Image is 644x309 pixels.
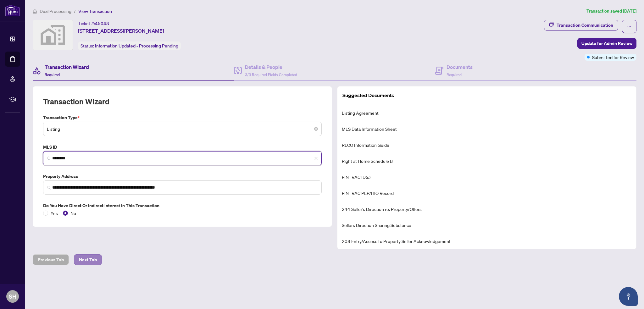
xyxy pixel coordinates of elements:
h4: Transaction Wizard [45,63,89,71]
span: Submitted for Review [592,54,634,61]
span: View Transaction [78,8,112,14]
button: Transaction Communication [544,20,618,30]
img: search_icon [47,157,51,160]
li: / [74,8,76,15]
label: Property Address [43,173,322,180]
h2: Transaction Wizard [43,97,109,107]
span: Deal Processing [40,8,71,14]
li: Listing Agreement [337,105,636,121]
li: MLS Data Information Sheet [337,121,636,137]
span: home [33,9,37,14]
li: Right at Home Schedule B [337,153,636,169]
button: Previous Tab [33,254,69,265]
article: Suggested Documents [342,91,394,99]
div: Status: [78,41,181,50]
h4: Documents [447,63,473,71]
img: svg%3e [33,20,73,50]
div: Transaction Communication [557,20,613,30]
span: 45048 [95,21,109,26]
span: Yes [48,210,60,217]
span: Required [447,72,462,77]
li: FINTRAC ID(s) [337,169,636,185]
article: Transaction saved [DATE] [586,8,636,15]
span: No [68,210,79,217]
div: Ticket #: [78,20,109,27]
button: Open asap [619,287,638,306]
img: search_icon [47,186,51,190]
span: Update for Admin Review [581,38,632,48]
h4: Details & People [245,63,297,71]
li: FINTRAC PEP/HIO Record [337,185,636,201]
span: Listing [47,123,318,135]
li: RECO Information Guide [337,137,636,153]
button: Next Tab [74,254,102,265]
span: Information Updated - Processing Pending [95,43,178,49]
span: close [314,157,318,160]
li: 244 Seller’s Direction re: Property/Offers [337,201,636,217]
span: close-circle [314,127,318,131]
span: SH [9,292,16,301]
span: Next Tab [79,255,97,265]
span: [STREET_ADDRESS][PERSON_NAME] [78,27,164,35]
span: Required [45,72,60,77]
span: ellipsis [627,24,631,29]
li: 208 Entry/Access to Property Seller Acknowledgement [337,233,636,249]
label: Transaction Type [43,114,322,121]
label: MLS ID [43,144,322,151]
button: Update for Admin Review [577,38,636,49]
img: logo [5,5,20,16]
li: Sellers Direction Sharing Substance [337,217,636,233]
span: 3/3 Required Fields Completed [245,72,297,77]
label: Do you have direct or indirect interest in this transaction [43,202,322,209]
